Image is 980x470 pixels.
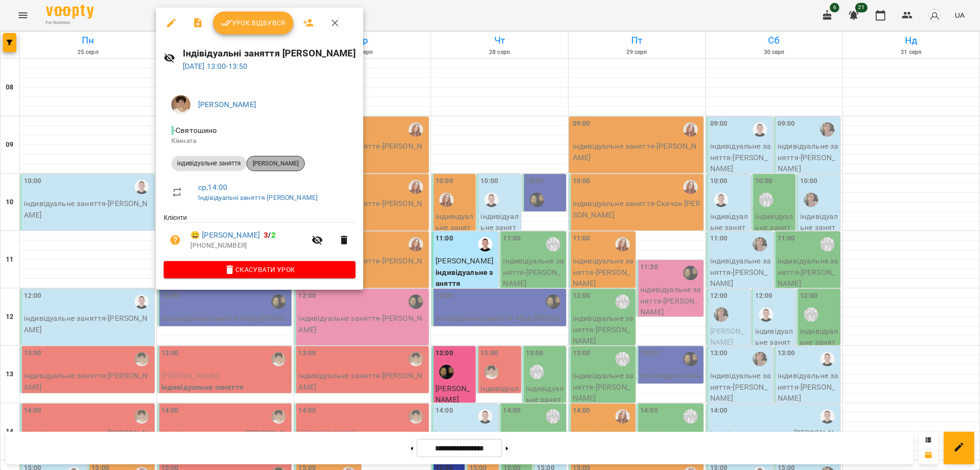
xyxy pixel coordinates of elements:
span: - Святошино [171,126,219,135]
span: індивідуальне заняття [171,159,246,168]
span: Скасувати Урок [171,264,348,275]
div: [PERSON_NAME] [246,156,305,171]
b: / [264,230,275,240]
span: 3 [264,230,268,240]
span: [PERSON_NAME] [247,159,304,168]
span: Урок відбувся [221,17,286,29]
img: 31d4c4074aa92923e42354039cbfc10a.jpg [171,95,190,114]
span: 2 [271,230,276,240]
button: Урок відбувся [213,11,293,34]
a: [DATE] 13:00-13:50 [183,62,248,71]
p: Кімната [171,136,348,146]
button: Візит ще не сплачено. Додати оплату? [164,229,187,251]
a: Індівідуальні заняття [PERSON_NAME] [198,194,318,201]
h6: Індівідуальні заняття [PERSON_NAME] [183,46,356,61]
a: [PERSON_NAME] [198,100,256,109]
p: [PHONE_NUMBER] [190,241,306,251]
a: ср , 14:00 [198,183,227,192]
button: Скасувати Урок [164,261,356,278]
ul: Клієнти [164,213,356,261]
a: 😀 [PERSON_NAME] [190,230,260,241]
